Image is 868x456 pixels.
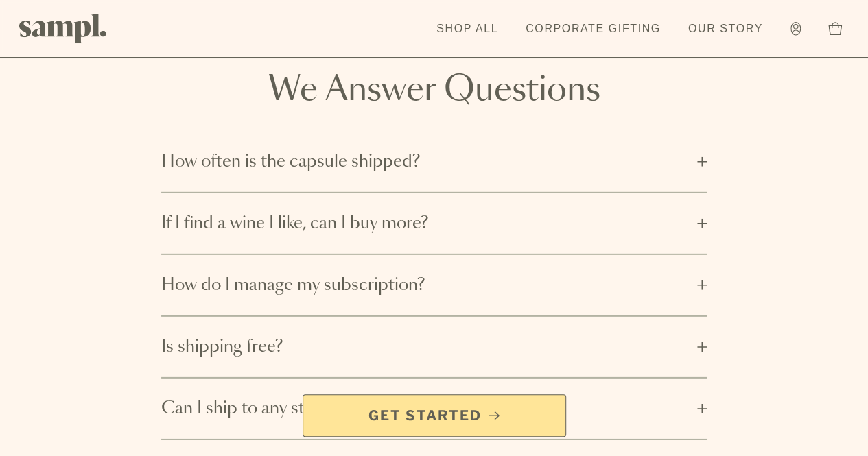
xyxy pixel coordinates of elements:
[519,14,668,44] a: Corporate Gifting
[161,379,707,439] button: Can I ship to any state?
[161,74,707,107] h2: We Answer Questions
[161,151,689,173] span: How often is the capsule shipped?
[161,336,689,358] span: Is shipping free?
[303,394,566,437] a: Get Started
[161,317,707,377] button: Is shipping free?
[368,406,482,425] span: Get Started
[681,14,770,44] a: Our Story
[430,14,505,44] a: Shop All
[161,255,707,315] button: How do I manage my subscription?
[19,14,107,43] img: Sampl logo
[161,213,689,235] span: If I find a wine I like, can I buy more?
[161,274,689,296] span: How do I manage my subscription?
[161,193,707,254] button: If I find a wine I like, can I buy more?
[161,132,707,192] button: How often is the capsule shipped?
